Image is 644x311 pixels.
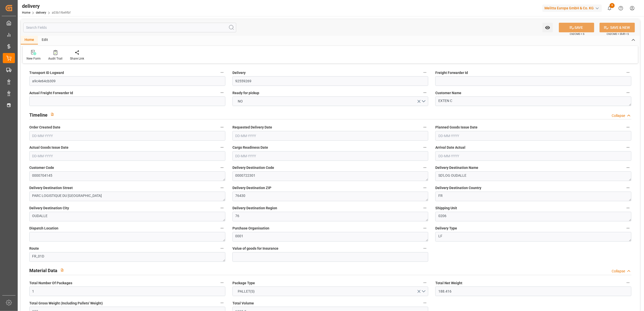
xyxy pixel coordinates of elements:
span: Actual Goods Issue Date [29,145,68,150]
button: Arrival Date Actual [625,144,631,151]
textarea: 0001 [232,232,428,242]
input: DD-MM-YYYY [232,151,428,161]
span: Total Volume [232,301,254,306]
button: Total Gross Weight (Including Pallets' Weight) [219,300,225,306]
span: Delivery Destination Country [435,185,481,191]
span: Delivery Destination Region [232,205,277,211]
button: Cargo Readiness Date [422,144,428,151]
span: Cargo Readiness Date [232,145,268,150]
button: Delivery Destination City [219,205,225,211]
div: Collapse [612,269,625,274]
input: Search Fields [23,23,236,32]
span: 6 [610,3,615,8]
input: DD-MM-YYYY [435,151,631,161]
button: Delivery Destination Code [422,164,428,171]
button: Total Net Weight [625,279,631,286]
button: Delivery Destination Street [219,185,225,191]
span: Shipping Unit [435,205,457,211]
span: PALLET(S) [235,289,257,294]
span: Total Gross Weight (Including Pallets' Weight) [29,301,103,306]
button: Delivery Destination Country [625,185,631,191]
input: DD-MM-YYYY [435,131,631,141]
button: Dispatch Location [219,225,225,231]
textarea: 0206 [435,212,631,221]
textarea: LF [435,232,631,242]
span: Ready for pickup [232,90,259,96]
span: Order Created Date [29,125,60,130]
button: View description [57,265,67,275]
div: Audit Trail [48,56,62,61]
button: Requested Delivery Date [422,124,428,131]
button: Actual Goods Issue Date [219,144,225,151]
span: Package Type [232,280,255,286]
button: Total Number Of Packages [219,279,225,286]
button: Help Center [615,3,627,14]
button: Delivery Destination ZIP [422,185,428,191]
div: Collapse [612,113,625,118]
div: Melitta Europa GmbH & Co. KG [542,5,602,12]
button: Purchase Organisation [422,225,428,231]
h2: Material Data [29,267,57,274]
button: open menu [232,287,428,296]
button: Freight Forwarder Id [625,69,631,76]
span: Ctrl/CMD + S [570,32,584,36]
span: Delivery Type [435,226,457,231]
button: SAVE [559,23,594,32]
span: Ctrl/CMD + Shift + S [607,32,629,36]
span: Delivery Destination Street [29,185,73,191]
span: Route [29,246,39,251]
button: Package Type [422,279,428,286]
button: Delivery [422,69,428,76]
span: Delivery Destination City [29,205,69,211]
button: Route [219,245,225,252]
input: DD-MM-YYYY [29,151,225,161]
button: Transport ID Logward [219,69,225,76]
button: Customer Code [219,164,225,171]
span: Actual Freight Forwarder Id [29,90,73,96]
input: DD-MM-YYYY [232,131,428,141]
textarea: OUDALLE [29,212,225,221]
span: Freight Forwarder Id [435,70,468,75]
button: Customer Name [625,89,631,96]
h2: Timeline [29,112,47,118]
button: Total Volume [422,300,428,306]
textarea: 76430 [232,192,428,201]
span: Delivery Destination Code [232,165,274,170]
span: Delivery Destination Name [435,165,478,170]
span: Requested Delivery Date [232,125,272,130]
a: Home [22,11,30,14]
span: Customer Code [29,165,54,170]
span: Arrival Date Actual [435,145,465,150]
button: show 6 new notifications [604,3,615,14]
div: Home [21,36,38,44]
textarea: EXTEN C [435,96,631,106]
button: Ready for pickup [422,89,428,96]
textarea: 0000722301 [232,171,428,181]
a: delivery [36,11,46,14]
textarea: PARC LOGISTIQUE DU [GEOGRAPHIC_DATA] [29,192,225,201]
div: Edit [38,36,52,44]
span: Customer Name [435,90,461,96]
button: Order Created Date [219,124,225,131]
button: Delivery Type [625,225,631,231]
span: Dispatch Location [29,226,58,231]
button: Value of goods for Insurance [422,245,428,252]
span: Total Net Weight [435,280,462,286]
textarea: FR_01D [29,252,225,262]
button: View description [47,110,57,119]
div: delivery [22,2,70,10]
span: Planned Goods Issue Date [435,125,478,130]
span: Value of goods for Insurance [232,246,278,251]
button: Planned Goods Issue Date [625,124,631,131]
input: DD-MM-YYYY [29,131,225,141]
div: New Form [27,56,41,61]
button: open menu [232,96,428,106]
button: Shipping Unit [625,205,631,211]
span: Total Number Of Packages [29,280,72,286]
button: SAVE & NEW [600,23,635,32]
textarea: 76 [232,212,428,221]
div: Share Link [70,56,84,61]
button: Delivery Destination Name [625,164,631,171]
span: Transport ID Logward [29,70,64,75]
span: Purchase Organisation [232,226,269,231]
